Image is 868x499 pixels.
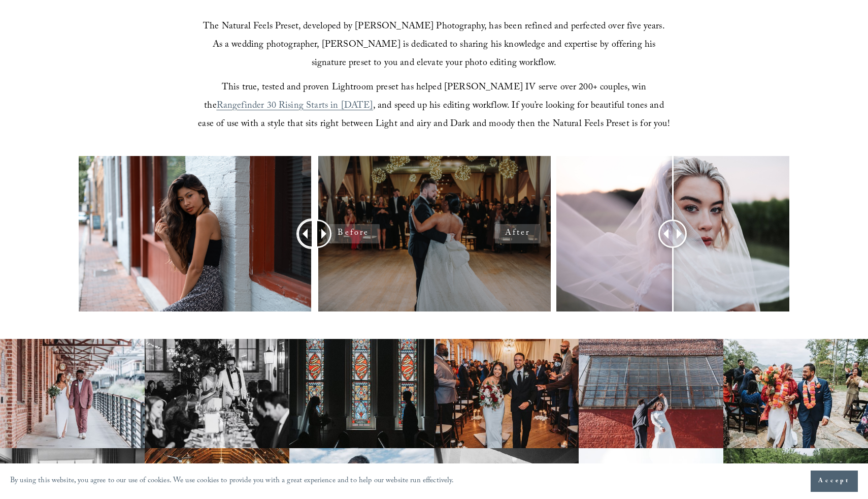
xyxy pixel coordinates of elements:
img: Raleigh wedding photographer couple dance [579,339,723,448]
span: The Natural Feels Preset, developed by [PERSON_NAME] Photography, has been refined and perfected ... [203,19,667,72]
span: , and speed up his editing workflow. If you’re looking for beautiful tones and ease of use with a... [198,99,670,133]
img: Best Raleigh wedding venue reception toast [145,339,289,448]
img: Elegant bride and groom first look photography [289,339,434,448]
button: Accept [811,471,858,492]
span: Accept [818,476,850,486]
img: Breathtaking mountain wedding venue in NC [723,339,868,448]
span: This true, tested and proven Lightroom preset has helped [PERSON_NAME] IV serve over 200+ couples... [204,80,649,114]
p: By using this website, you agree to our use of cookies. We use cookies to provide you with a grea... [10,474,454,489]
a: Rangefinder 30 Rising Starts in [DATE] [217,99,373,114]
img: Rustic Raleigh wedding venue couple down the aisle [434,339,579,448]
